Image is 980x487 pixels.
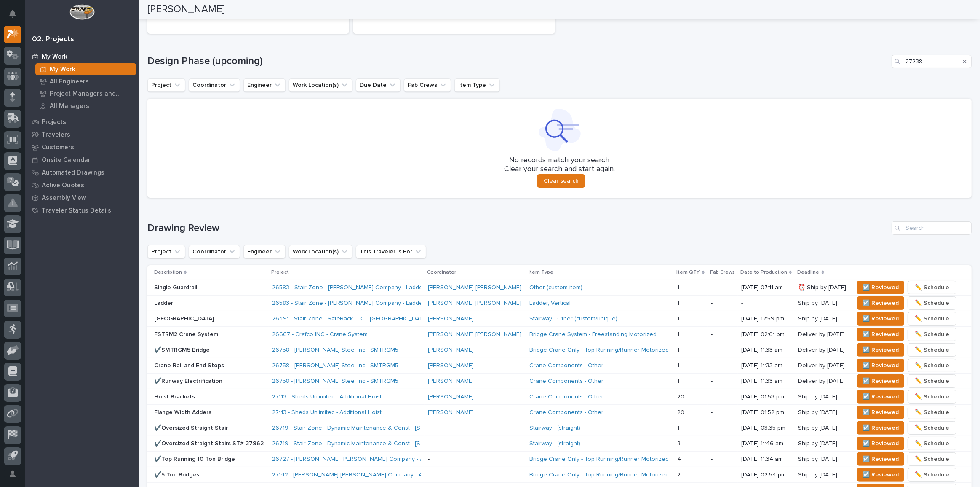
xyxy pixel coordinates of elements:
[428,331,521,338] a: [PERSON_NAME] [PERSON_NAME]
[454,78,500,92] button: Item Type
[741,331,792,338] p: [DATE] 02:01 pm
[25,179,139,191] a: Active Quotes
[428,440,523,447] p: -
[154,378,265,385] p: ✔️Runway Electrification
[915,314,949,324] span: ✏️ Schedule
[147,358,972,374] tr: Crane Rail and End Stops26758 - [PERSON_NAME] Steel Inc - SMTRGM5 [PERSON_NAME] Crane Components ...
[272,393,382,401] a: 27113 - Sheds Unlimited - Additional Hoist
[863,392,899,402] span: ☑️ Reviewed
[32,88,139,100] a: Project Managers and Engineers
[741,315,792,323] p: [DATE] 12:59 pm
[798,298,839,307] p: Ship by [DATE]
[711,440,734,447] p: -
[908,328,956,341] button: ✏️ Schedule
[428,378,474,385] a: [PERSON_NAME]
[428,393,474,401] a: [PERSON_NAME]
[857,281,904,294] button: ☑️ Reviewed
[711,362,734,369] p: -
[368,11,541,29] div: Upcoming Travelers
[50,102,89,110] p: All Managers
[857,468,904,482] button: ☑️ Reviewed
[857,328,904,341] button: ☑️ Reviewed
[857,312,904,326] button: ☑️ Reviewed
[529,362,603,369] a: Crane Components - Other
[272,378,399,385] a: 26758 - [PERSON_NAME] Steel Inc - SMTRGM5
[711,284,734,291] p: -
[915,439,949,449] span: ✏️ Schedule
[428,362,474,369] a: [PERSON_NAME]
[863,454,899,464] span: ☑️ Reviewed
[915,392,949,402] span: ✏️ Schedule
[711,315,734,323] p: -
[863,298,899,308] span: ☑️ Reviewed
[798,361,847,369] p: Deliver by [DATE]
[857,374,904,388] button: ☑️ Reviewed
[710,268,735,277] p: Fab Crews
[915,376,949,386] span: ✏️ Schedule
[42,118,66,126] p: Projects
[711,347,734,354] p: -
[863,329,899,339] span: ☑️ Reviewed
[11,10,21,24] div: Notifications
[272,362,399,369] a: 26758 - [PERSON_NAME] Steel Inc - SMTRGM5
[892,55,972,68] input: Search
[154,300,265,307] p: Ladder
[428,425,523,432] p: -
[42,131,70,139] p: Travelers
[908,468,956,482] button: ✏️ Schedule
[271,268,289,277] p: Project
[857,343,904,357] button: ☑️ Reviewed
[428,409,474,416] a: [PERSON_NAME]
[857,359,904,372] button: ☑️ Reviewed
[154,440,265,447] p: ✔️Oversized Straight Stairs ST# 37862
[798,470,839,479] p: Ship by [DATE]
[915,423,949,433] span: ✏️ Schedule
[272,425,517,432] a: 26719 - Stair Zone - Dynamic Maintenance & Const - [STREET_ADDRESS][PERSON_NAME]
[50,78,89,86] p: All Engineers
[154,268,182,277] p: Description
[4,5,21,23] button: Notifications
[529,268,553,277] p: Item Type
[154,425,265,432] p: ✔️Oversized Straight Stair
[863,283,899,293] span: ☑️ Reviewed
[42,182,84,189] p: Active Quotes
[147,467,972,483] tr: ✔️5 Ton Bridges27142 - [PERSON_NAME] [PERSON_NAME] Company - AF Steel - 5 Ton Bridges -Bridge Cra...
[741,409,792,416] p: [DATE] 01:52 pm
[915,283,949,293] span: ✏️ Schedule
[678,329,681,338] p: 1
[678,439,683,447] p: 3
[915,329,949,339] span: ✏️ Schedule
[147,78,185,92] button: Project
[529,456,669,463] a: Bridge Crane Only - Top Running/Runner Motorized
[25,116,139,128] a: Projects
[863,439,899,449] span: ☑️ Reviewed
[529,347,669,354] a: Bridge Crane Only - Top Running/Runner Motorized
[711,378,734,385] p: -
[42,169,104,177] p: Automated Drawings
[711,409,734,416] p: -
[428,284,521,291] a: [PERSON_NAME] [PERSON_NAME]
[272,347,399,354] a: 26758 - [PERSON_NAME] Steel Inc - SMTRGM5
[798,314,839,323] p: Ship by [DATE]
[863,423,899,433] span: ☑️ Reviewed
[798,392,839,401] p: Ship by [DATE]
[272,315,470,323] a: 26491 - Stair Zone - SafeRack LLC - [GEOGRAPHIC_DATA] Condominiums
[529,300,571,307] a: Ladder, Vertical
[678,314,681,323] p: 1
[404,78,451,92] button: Fab Crews
[147,374,972,389] tr: ✔️Runway Electrification26758 - [PERSON_NAME] Steel Inc - SMTRGM5 [PERSON_NAME] Crane Components ...
[892,221,972,235] input: Search
[272,440,517,447] a: 26719 - Stair Zone - Dynamic Maintenance & Const - [STREET_ADDRESS][PERSON_NAME]
[908,359,956,372] button: ✏️ Schedule
[25,191,139,204] a: Assembly View
[741,425,792,432] p: [DATE] 03:35 pm
[356,78,401,92] button: Due Date
[272,284,461,291] a: 26583 - Stair Zone - [PERSON_NAME] Company - Ladder with Platform
[42,156,91,164] p: Onsite Calendar
[25,153,139,166] a: Onsite Calendar
[42,207,111,215] p: Traveler Status Details
[154,471,265,479] p: ✔️5 Ton Bridges
[798,268,820,277] p: Deadline
[863,376,899,386] span: ☑️ Reviewed
[529,425,580,432] a: Stairway - (straight)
